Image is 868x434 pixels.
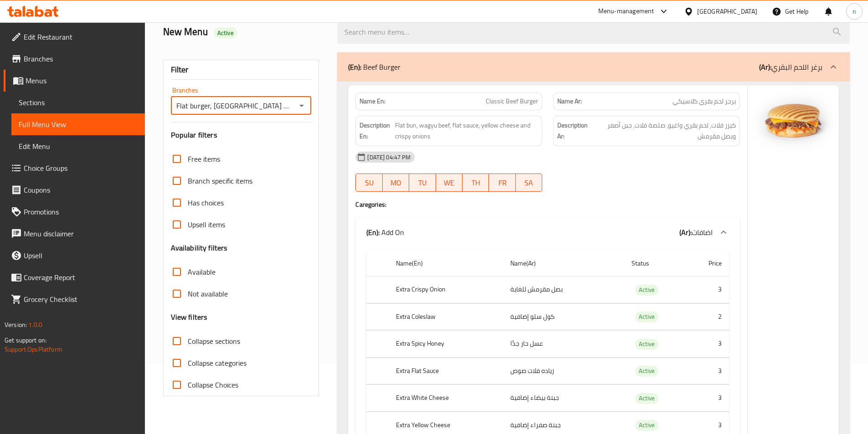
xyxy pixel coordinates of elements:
[24,31,138,42] span: Edit Restaurant
[24,294,138,305] span: Grocery Checklist
[5,334,46,346] span: Get support on:
[673,97,736,106] span: برجر لحم بقري كلاسيكي
[519,176,539,189] span: SA
[163,25,327,39] h2: New Menu
[188,379,238,390] span: Collapse Choices
[4,179,145,201] a: Coupons
[4,266,145,288] a: Coverage Report
[171,243,228,253] h3: Availability filters
[19,119,138,130] span: Full Menu View
[348,60,361,74] b: (En):
[462,174,489,192] button: TH
[188,288,228,299] span: Not available
[635,393,658,403] span: Active
[389,357,503,384] th: Extra Flat Sauce
[5,319,27,331] span: Version:
[759,60,771,74] b: (Ar):
[4,223,145,245] a: Menu disclaimer
[24,206,138,217] span: Promotions
[383,174,409,192] button: MO
[853,6,856,16] span: n
[188,175,252,186] span: Branch specific items
[687,276,729,303] td: 3
[635,339,658,349] span: Active
[389,303,503,330] th: Extra Coleslaw
[11,92,145,113] a: Sections
[295,99,308,112] button: Open
[188,197,224,208] span: Has choices
[24,272,138,283] span: Coverage Report
[188,219,225,230] span: Upsell items
[360,176,379,189] span: SU
[413,176,432,189] span: TU
[489,174,515,192] button: FR
[503,303,624,330] td: كول سلو إضافية
[188,357,247,368] span: Collapse categories
[679,225,692,239] b: (Ar):
[440,176,459,189] span: WE
[598,6,654,17] div: Menu-management
[624,250,687,276] th: Status
[360,97,385,106] strong: Name En:
[24,250,138,261] span: Upsell
[687,357,729,384] td: 3
[635,285,658,296] div: Active
[188,153,220,164] span: Free items
[188,336,240,347] span: Collapse sections
[337,52,850,82] div: (En): Beef Burger(Ar):برغر اللحم البقري
[5,343,62,355] a: Support.OpsPlatform
[503,331,624,357] td: عسل حار جدًا
[687,385,729,412] td: 3
[592,120,736,142] span: كيزر فلات، لحم بقري واغيو، صلصة فلات، جبن أصفر وبصل مقرمش
[386,176,406,189] span: MO
[366,225,380,239] b: (En):
[214,29,237,37] span: Active
[171,130,312,140] h3: Popular filters
[389,385,503,412] th: Extra White Cheese
[759,61,822,72] p: برغر اللحم البقري
[635,285,658,295] span: Active
[389,331,503,357] th: Extra Spicy Honey
[635,366,658,377] div: Active
[697,6,757,16] div: [GEOGRAPHIC_DATA]
[24,228,138,239] span: Menu disclaimer
[24,163,138,174] span: Choice Groups
[11,113,145,135] a: Full Menu View
[19,97,138,108] span: Sections
[24,53,138,64] span: Branches
[188,266,216,277] span: Available
[687,331,729,357] td: 3
[409,174,436,192] button: TU
[748,85,839,153] img: mmw_638925315207457449
[19,141,138,152] span: Edit Menu
[466,176,485,189] span: TH
[687,250,729,276] th: Price
[24,184,138,195] span: Coupons
[171,312,208,322] h3: View filters
[687,303,729,330] td: 2
[389,250,503,276] th: Name(En)
[503,250,624,276] th: Name(Ar)
[4,245,145,266] a: Upsell
[26,75,138,86] span: Menus
[436,174,462,192] button: WE
[503,385,624,412] td: جبنة بيضاء إضافية
[28,319,42,331] span: 1.0.0
[503,357,624,384] td: زياده فلات صوص
[635,420,658,431] div: Active
[348,61,401,72] p: Beef Burger
[171,60,312,80] div: Filter
[4,157,145,179] a: Choice Groups
[635,311,658,322] div: Active
[11,135,145,157] a: Edit Menu
[4,48,145,70] a: Branches
[503,276,624,303] td: بصل مقرمش للغاية
[635,393,658,404] div: Active
[4,201,145,223] a: Promotions
[355,174,382,192] button: SU
[635,420,658,430] span: Active
[389,276,503,303] th: Extra Crispy Onion
[635,311,658,322] span: Active
[493,176,512,189] span: FR
[557,97,582,106] strong: Name Ar:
